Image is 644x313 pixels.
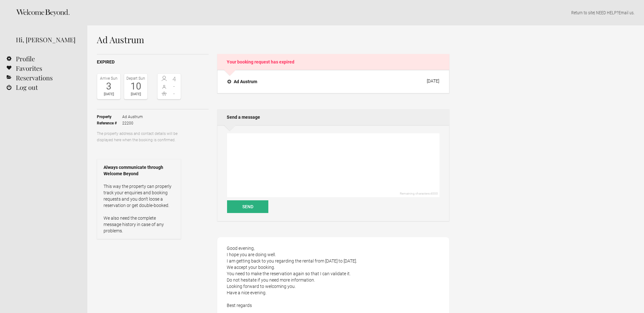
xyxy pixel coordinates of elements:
[217,54,449,70] h2: Your booking request has expired
[97,130,181,143] p: The property address and contact details will be displayed here when the booking is confirmed.
[16,35,78,44] div: Hi, [PERSON_NAME]
[122,114,143,120] span: Ad Austrum
[99,91,119,97] div: [DATE]
[104,183,174,234] p: This way the property can properly track your enquiries and booking requests and you don’t loose ...
[571,10,594,15] a: Return to site
[99,75,119,82] div: Arrive Sun
[99,82,119,91] div: 3
[222,75,444,88] button: Ad Austrum [DATE]
[122,120,143,126] span: 22200
[169,83,179,90] span: -
[97,35,449,44] h1: Ad Austrum
[227,200,268,213] button: Send
[126,91,146,97] div: [DATE]
[126,82,146,91] div: 10
[126,75,146,82] div: Depart Sun
[97,114,122,120] strong: Property
[169,76,179,82] span: 4
[427,78,439,83] div: [DATE]
[169,90,179,97] span: -
[97,120,122,126] strong: Reference #
[227,78,257,85] h4: Ad Austrum
[104,164,174,177] strong: Always communicate through Welcome Beyond
[217,109,449,125] h2: Send a message
[619,10,634,15] a: Email us
[97,10,634,16] p: | NEED HELP? .
[97,59,209,65] h2: expired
